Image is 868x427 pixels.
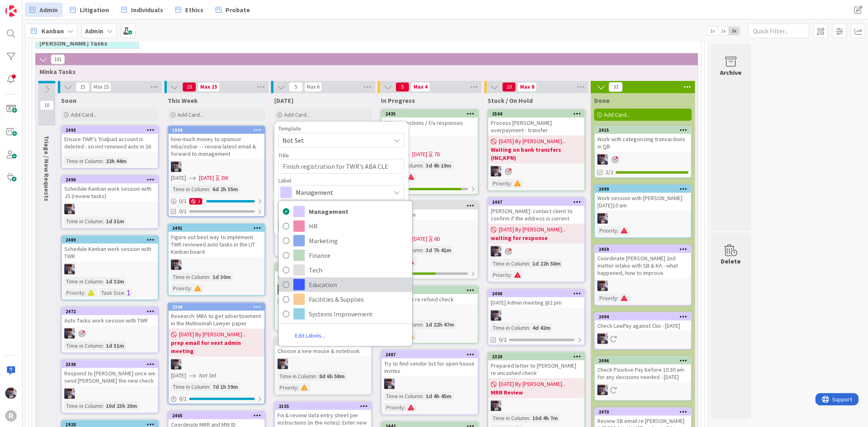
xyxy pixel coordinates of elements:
[597,385,608,395] img: ML
[278,319,297,328] div: Priority
[278,178,291,183] span: Label
[66,362,158,367] div: 2338
[284,111,310,118] span: Add Card...
[309,264,408,276] span: Tech
[594,185,692,238] a: 2499Work session with [PERSON_NAME] [DATE]10 amMLPriority:
[296,187,386,198] span: Management
[595,385,691,395] div: ML
[491,234,582,242] b: waiting for response
[488,401,584,411] div: ML
[309,308,408,320] span: Systems Improvement
[382,287,478,305] div: 2475Call AmTrust re refund check
[62,134,158,152] div: Ensure TWR's Trialpad account is deleted - so not renewed auto in 26
[597,281,608,291] img: ML
[382,138,478,148] div: ML
[382,222,478,233] div: ML
[529,414,530,423] span: :
[412,235,427,243] span: [DATE]
[382,118,478,135] div: Billing questions / f/u responses cont.
[595,253,691,278] div: Coordinate [PERSON_NAME] 2nd matter intake with SB & KA - what happened, how to improve
[171,185,209,194] div: Time in Column
[384,392,422,401] div: Time in Column
[177,111,203,118] span: Add Card...
[191,284,192,293] span: :
[278,244,297,253] div: Priority
[275,264,371,271] div: 2502
[168,359,265,370] div: ML
[595,213,691,224] div: ML
[748,24,809,38] input: Quick Filter...
[597,213,608,224] img: ML
[488,166,584,176] div: ML
[172,127,265,133] div: 1804
[499,137,566,146] span: [DATE] By [PERSON_NAME]...
[488,289,585,346] a: 2406[DATE] Admin meeting @2 pmMLTime in Column:4d 42m0/2
[488,109,585,191] a: 2504Process [PERSON_NAME] overpayment - transfer[DATE] By [PERSON_NAME]...Waiting on bank transfe...
[64,401,103,410] div: Time in Column
[168,224,265,257] div: 2491Figure out best way to implement TWR reviewed auto tasks in the LIT Kanban board
[64,328,75,339] img: ML
[491,270,511,279] div: Priority
[595,357,691,382] div: 2496Check Positive Pay before 10:30 am for any decisions needed - [DATE]
[62,315,158,326] div: Auto Tasks work session with TWR
[424,392,453,401] div: 1d 4h 45m
[62,176,158,201] div: 2490Schedule Kanban work session with JS (review tasks)
[103,217,104,226] span: :
[595,408,691,416] div: 2470
[17,1,37,11] span: Support
[116,2,168,17] a: Individuals
[530,414,560,423] div: 10d 4h 7m
[424,161,453,170] div: 3d 4h 19m
[199,372,216,379] i: Not Set
[62,244,158,261] div: Schedule Kanban work session with TWR
[168,303,265,405] a: 2309Research: MBA to get advertisement in the Multnomah Lawyer paper[DATE] By [PERSON_NAME]...pre...
[599,409,691,415] div: 2470
[422,392,424,401] span: :
[64,217,103,226] div: Time in Column
[278,233,316,242] div: Time in Column
[309,205,408,218] span: Management
[62,361,158,386] div: 2338Respond to [PERSON_NAME] once we send [PERSON_NAME] the new check
[309,279,408,291] span: Education
[279,328,341,343] a: Edit Labels...
[412,150,427,159] span: [DATE]
[488,290,584,297] div: 2406
[275,264,371,282] div: 2502Check advanced clients costs
[185,5,203,15] span: Ethics
[599,127,691,133] div: 2415
[488,353,584,378] div: 2320Prepared letter to [PERSON_NAME] re uncashed check
[168,303,265,329] div: 2309Research: MBA to get advertisement in the Multnomah Lawyer paper
[595,364,691,382] div: Check Positive Pay before 10:30 am for any decisions needed - [DATE]
[172,225,265,231] div: 2491
[124,288,125,297] span: :
[104,277,126,286] div: 1d 32m
[488,297,584,308] div: [DATE] Admin meeting @2 pm
[309,235,408,247] span: Marketing
[279,204,412,219] a: Management
[171,259,181,270] img: ML
[168,259,265,270] div: ML
[179,207,187,216] span: 0/1
[309,249,408,261] span: Finance
[275,359,371,369] div: ML
[599,314,691,320] div: 2494
[42,26,64,36] span: Kanban
[275,271,371,282] div: Check advanced clients costs
[71,111,97,118] span: Add Card...
[595,333,691,344] div: ML
[62,308,158,326] div: 2472Auto Tasks work session with TWR
[278,383,297,392] div: Priority
[492,199,584,205] div: 2467
[594,126,692,178] a: 2415Work with categorizing transactions in QBML2/2
[279,307,412,321] a: Systems Improvement
[317,372,347,381] div: 8d 6h 58m
[279,233,412,248] a: Marketing
[85,27,103,35] b: Admin
[103,277,104,286] span: :
[279,403,371,409] div: 2155
[168,303,265,311] div: 2309
[488,246,584,257] div: ML
[103,341,104,350] span: :
[597,333,608,344] img: ML
[385,352,478,357] div: 2487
